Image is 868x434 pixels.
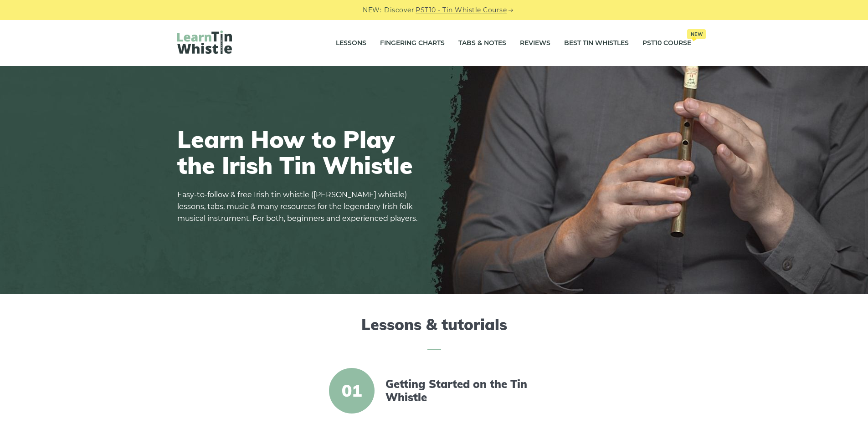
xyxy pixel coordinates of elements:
h2: Lessons & tutorials [177,316,691,350]
a: Best Tin Whistles [564,32,629,55]
a: Getting Started on the Tin Whistle [385,378,542,404]
a: Reviews [520,32,550,55]
h1: Learn How to Play the Irish Tin Whistle [177,126,423,178]
a: Fingering Charts [380,32,445,55]
a: PST10 CourseNew [642,32,691,55]
p: Easy-to-follow & free Irish tin whistle ([PERSON_NAME] whistle) lessons, tabs, music & many resou... [177,189,423,225]
a: Lessons [336,32,366,55]
span: 01 [329,368,375,414]
span: New [687,29,706,39]
img: LearnTinWhistle.com [177,31,232,54]
a: Tabs & Notes [458,32,506,55]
